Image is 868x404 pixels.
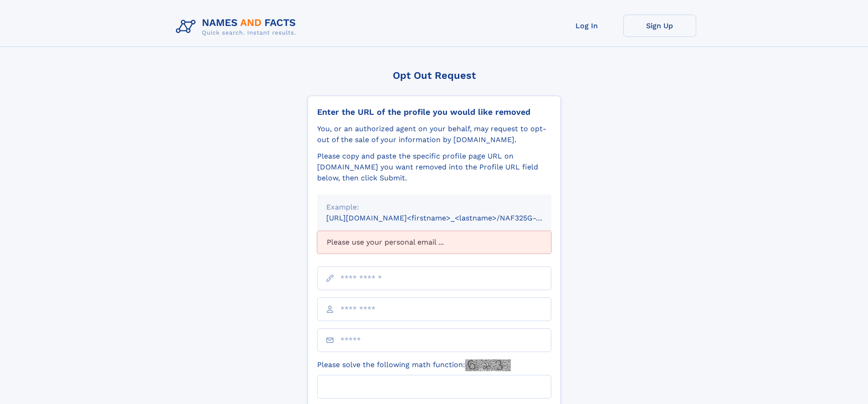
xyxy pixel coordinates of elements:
div: Please copy and paste the specific profile page URL on [DOMAIN_NAME] you want removed into the Pr... [317,151,551,184]
div: Enter the URL of the profile you would like removed [317,107,551,117]
div: Opt Out Request [308,70,561,81]
a: Log In [550,15,623,37]
a: Sign Up [623,15,696,37]
div: Example: [326,202,542,213]
small: [URL][DOMAIN_NAME]<firstname>_<lastname>/NAF325G-xxxxxxxx [326,214,569,222]
img: Logo Names and Facts [172,15,303,39]
div: Please use your personal email ... [317,231,551,254]
div: You, or an authorized agent on your behalf, may request to opt-out of the sale of your informatio... [317,123,551,145]
label: Please solve the following math function: [317,359,511,371]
